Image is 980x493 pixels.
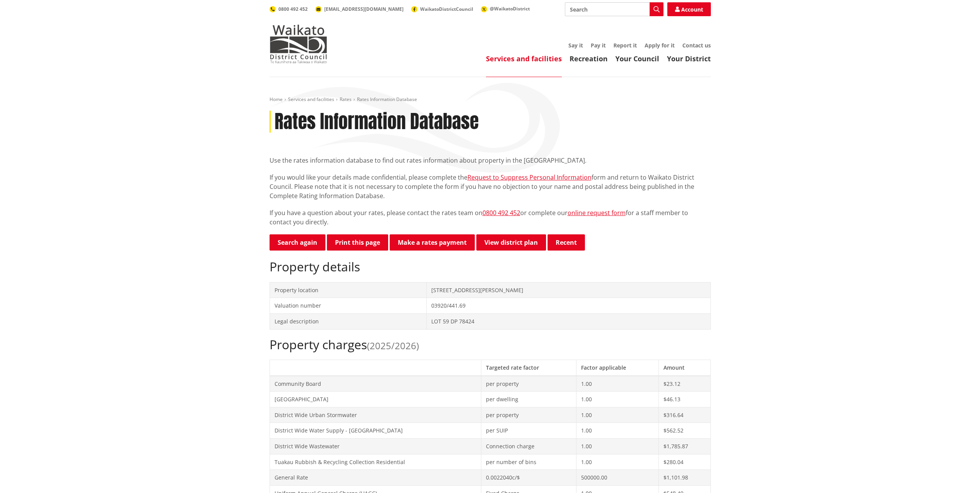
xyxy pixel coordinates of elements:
[481,454,576,470] td: per number of bins
[420,6,473,12] span: WaikatoDistrictCouncil
[270,313,427,329] td: Legal description
[645,42,675,49] a: Apply for it
[270,337,711,352] h2: Property charges
[682,42,711,49] a: Contact us
[481,5,530,12] a: @WaikatoDistrict
[390,234,475,251] a: Make a rates payment
[315,6,404,12] a: [EMAIL_ADDRESS][DOMAIN_NAME]
[481,360,576,375] th: Targeted rate factor
[481,438,576,454] td: Connection charge
[659,454,710,470] td: $280.04
[427,282,710,298] td: [STREET_ADDRESS][PERSON_NAME]
[576,392,658,407] td: 1.00
[270,25,327,63] img: Waikato District Council - Te Kaunihera aa Takiwaa o Waikato
[481,470,576,486] td: 0.0022040c/$
[481,376,576,392] td: per property
[576,360,658,375] th: Factor applicable
[486,54,562,63] a: Services and facilities
[659,438,710,454] td: $1,785.87
[288,96,334,103] a: Services and facilities
[270,6,308,12] a: 0800 492 452
[275,111,479,133] h1: Rates Information Database
[270,376,481,392] td: Community Board
[576,407,658,423] td: 1.00
[357,96,417,103] span: Rates Information Database
[659,360,710,375] th: Amount
[327,234,388,251] button: Print this page
[659,392,710,407] td: $46.13
[270,156,711,165] p: Use the rates information database to find out rates information about property in the [GEOGRAPHI...
[270,298,427,314] td: Valuation number
[270,259,711,274] h2: Property details
[667,2,711,16] a: Account
[427,313,710,329] td: LOT 59 DP 78424
[481,407,576,423] td: per property
[270,173,711,200] p: If you would like your details made confidential, please complete the form and return to Waikato ...
[270,423,481,439] td: District Wide Water Supply - [GEOGRAPHIC_DATA]
[615,54,659,63] a: Your Council
[667,54,711,63] a: Your District
[476,234,546,251] a: View district plan
[481,423,576,439] td: per SUIP
[565,2,663,16] input: Search input
[659,470,710,486] td: $1,101.98
[270,208,711,227] p: If you have a question about your rates, please contact the rates team on or complete our for a s...
[568,209,626,217] a: online request form
[568,42,583,49] a: Say it
[576,454,658,470] td: 1.00
[613,42,637,49] a: Report it
[490,5,530,12] span: @WaikatoDistrict
[270,282,427,298] td: Property location
[576,423,658,439] td: 1.00
[270,392,481,407] td: [GEOGRAPHIC_DATA]
[367,339,419,352] span: (2025/2026)
[570,54,608,63] a: Recreation
[481,392,576,407] td: per dwelling
[576,376,658,392] td: 1.00
[427,298,710,314] td: 03920/441.69
[270,438,481,454] td: District Wide Wastewater
[659,423,710,439] td: $562.52
[270,407,481,423] td: District Wide Urban Stormwater
[270,454,481,470] td: Tuakau Rubbish & Recycling Collection Residential
[467,173,591,182] a: Request to Suppress Personal Information
[411,6,473,12] a: WaikatoDistrictCouncil
[576,438,658,454] td: 1.00
[576,470,658,486] td: 500000.00
[278,6,308,12] span: 0800 492 452
[270,96,283,103] a: Home
[270,470,481,486] td: General Rate
[270,96,711,103] nav: breadcrumb
[270,234,325,251] a: Search again
[324,6,404,12] span: [EMAIL_ADDRESS][DOMAIN_NAME]
[659,407,710,423] td: $316.64
[591,42,606,49] a: Pay it
[340,96,352,103] a: Rates
[548,234,585,251] button: Recent
[482,209,520,217] a: 0800 492 452
[659,376,710,392] td: $23.12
